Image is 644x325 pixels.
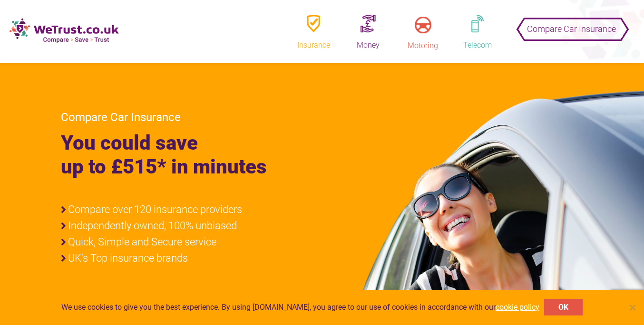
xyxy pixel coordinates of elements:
[110,111,181,124] span: Car Insurance
[61,236,315,248] li: Quick, Simple and Secure service
[61,302,539,313] span: We use cookies to give you the best experience. By using [DOMAIN_NAME], you agree to our use of c...
[10,18,119,43] img: new-logo.png
[61,111,107,124] span: Compare
[471,15,483,32] img: telephone.png
[627,303,637,312] span: No
[61,220,315,232] li: Independently owned, 100% unbiased
[496,303,539,312] a: cookie policy
[290,40,337,51] div: Insurance
[361,15,376,32] img: money.png
[344,40,392,51] div: Money
[415,17,431,33] img: motoring.png
[544,299,583,315] button: OK
[307,15,320,32] img: insurence.png
[399,41,447,51] div: Motoring
[527,17,616,41] span: Compare Car Insurance
[61,131,315,179] h1: You could save up to £515* in minutes
[454,40,501,51] div: Telecom
[520,15,623,34] button: Compare Car Insurance
[61,204,315,215] li: Compare over 120 insurance providers
[61,253,315,264] li: UK's Top insurance brands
